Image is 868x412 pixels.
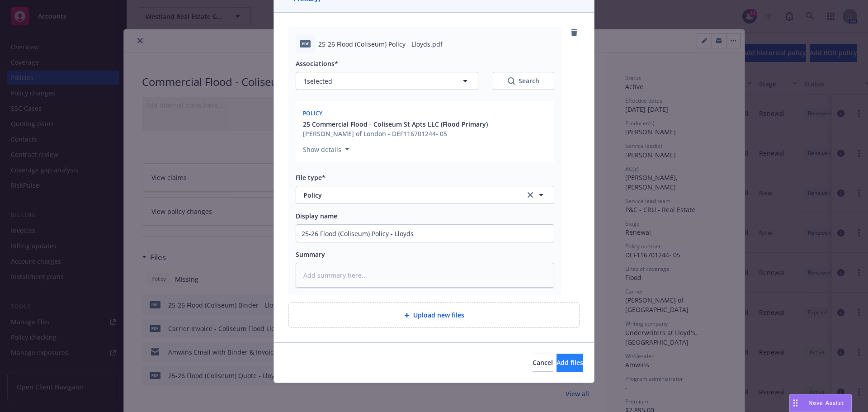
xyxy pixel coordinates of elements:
span: Cancel [533,358,553,367]
div: Upload new files [288,302,580,328]
button: Nova Assist [789,394,852,412]
div: Drag to move [790,394,801,412]
span: Nova Assist [808,399,844,407]
button: Add files [557,354,583,372]
span: Upload new files [413,310,464,320]
span: Add files [557,358,583,367]
button: Cancel [533,354,553,372]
